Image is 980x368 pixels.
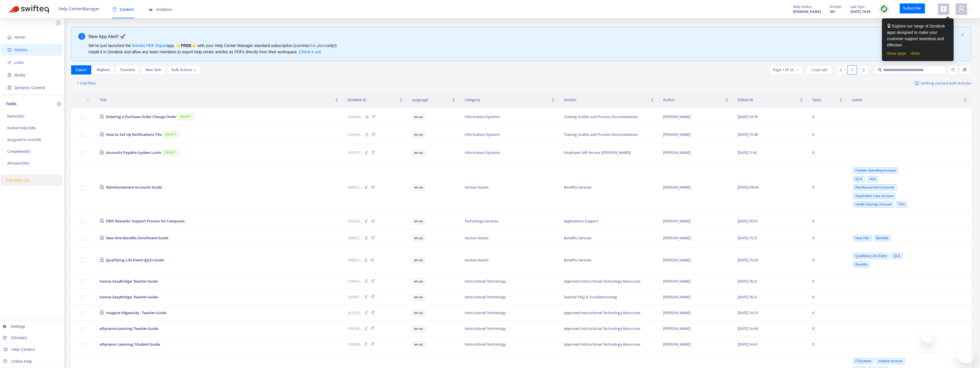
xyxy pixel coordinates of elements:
[658,144,733,162] td: [PERSON_NAME]
[940,5,947,12] span: appstore
[100,114,104,119] span: lock
[412,278,425,285] span: en-us
[181,43,191,48] b: FREE
[847,65,857,75] div: 1
[343,92,407,108] th: Zendesk ID
[348,132,363,138] span: 344632 ...
[559,274,658,289] td: Approved Instructional Technology Resources
[808,289,847,305] td: 0
[149,7,172,12] span: Analytics
[808,126,847,144] td: 0
[915,81,919,86] img: image-link
[162,150,178,156] span: DRAFT
[793,4,812,10] span: Help Center
[348,218,362,224] span: 344128 ...
[733,92,808,108] th: Edited At
[559,144,658,162] td: Employee Self-Service ([PERSON_NAME])
[738,235,757,241] span: [DATE] 15:31
[412,184,425,191] span: en-us
[738,294,757,300] span: [DATE] 16:21
[89,33,959,40] div: New App Alert! 🚀
[853,193,896,199] span: Dependent Care Account
[880,5,888,13] img: sync.dc5367851b00ba804db3.png
[106,257,164,263] span: Qualifying Life Event (QLE) Guide
[853,253,889,259] span: Qualifying Life Event
[658,229,733,247] td: [PERSON_NAME]
[738,218,758,224] span: [DATE] 16:55
[658,92,733,108] th: Author
[559,108,658,126] td: Training Guides and Process Documentation
[112,7,134,12] span: Content
[178,114,194,120] span: DRAFT
[948,65,957,75] button: unordered-list
[738,341,758,348] span: [DATE] 14:41
[7,137,41,143] p: Assigned to me ( 106 )
[106,149,161,156] span: Accounts Payable System Locks
[460,162,559,214] td: Human Assets
[808,144,847,162] td: 0
[163,132,179,138] span: DRAFT
[412,341,425,348] span: en-us
[663,97,724,103] span: Author
[812,97,838,103] span: Tasks
[460,274,559,289] td: Instructional Technology
[850,4,865,10] span: Last Sync
[92,65,114,75] button: Replace
[460,214,559,229] td: Technology Services
[559,337,658,353] td: Approved Instructional Technology Resources
[57,102,61,106] span: plus-circle
[348,326,362,332] span: 338018 ...
[830,9,835,15] strong: 491
[100,235,104,240] span: lock
[5,178,29,183] span: Trial Days: 14
[658,108,733,126] td: [PERSON_NAME]
[460,337,559,353] td: Instructional Technology
[115,65,140,75] button: Translate
[100,325,158,332] span: eDynamicLearning: Teacher Guide
[460,247,559,274] td: Human Assets
[658,305,733,321] td: [PERSON_NAME]
[348,310,362,316] span: 243232 ...
[961,33,964,36] span: close
[951,68,955,72] span: unordered-list
[407,92,460,108] th: Language
[348,97,398,103] span: Zendesk ID
[132,43,167,48] a: Articles PDF Export
[100,278,158,285] span: Savvas EasyBridge: Teacher Guide
[100,218,104,223] span: lock
[78,33,85,40] span: info-circle
[3,324,25,329] a: Settings
[460,144,559,162] td: Information Systems
[89,42,959,55] div: We've just launched the app, ⭐ ⭐️ with your Help Center Manager standard subscription (current on...
[921,331,933,343] iframe: Close message
[887,23,948,48] div: Explore our range of Zendesk apps designed to make your customer support seamless and effective.
[876,358,905,364] span: student account
[348,341,362,348] span: 338018 ...
[559,289,658,305] td: Teacher FAQ & Troubleshooting
[738,97,798,103] span: Edited At
[559,92,658,108] th: Section
[3,359,32,364] a: Online Help
[7,113,24,119] p: Default ( 0 )
[921,80,971,87] span: Getting started with Articles
[14,48,28,52] span: Articles
[348,257,362,263] span: 266831 ...
[852,97,962,103] span: Labels
[559,247,658,274] td: Benefits Services
[100,150,104,154] span: lock
[412,150,425,156] span: en-us
[867,176,879,182] span: HSA
[460,108,559,126] td: Information Systems
[853,184,897,191] span: Reimbursement Accounts
[958,5,965,12] span: user
[808,305,847,321] td: 0
[853,176,865,182] span: DCA
[412,132,425,138] span: en-us
[793,8,821,15] a: [DOMAIN_NAME]
[808,247,847,274] td: 0
[460,305,559,321] td: Instructional Technology
[460,289,559,305] td: Instructional Technology
[7,60,11,64] span: link
[738,113,757,120] span: [DATE] 14:19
